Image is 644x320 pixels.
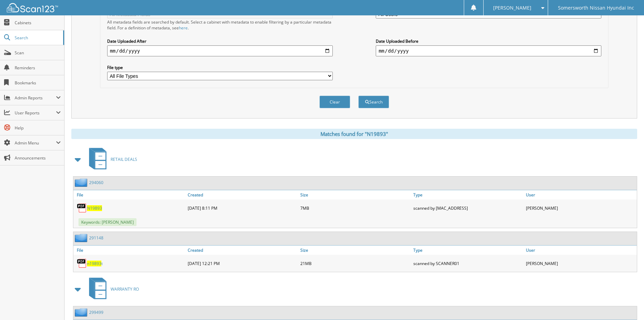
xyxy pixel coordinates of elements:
span: WARRANTY RO [111,286,139,292]
span: Admin Menu [15,140,56,146]
a: N19893 [87,205,102,211]
div: scanned by [MAC_ADDRESS] [412,201,524,215]
a: Type [412,246,524,255]
img: PDF.png [77,203,87,213]
span: Help [15,125,61,131]
img: folder2.png [75,178,89,187]
img: PDF.png [77,258,87,268]
button: Clear [319,96,350,108]
div: [DATE] 12:21 PM [186,256,299,270]
a: 294060 [89,180,103,185]
span: n19893 [87,261,101,266]
span: Bookmarks [15,80,61,86]
span: User Reports [15,110,56,116]
div: scanned by SCANNER01 [412,256,524,270]
a: File [73,246,186,255]
img: folder2.png [75,234,89,242]
input: start [107,45,333,56]
div: Matches found for "N19893" [71,129,637,139]
button: Search [358,96,389,108]
a: n19893t [87,261,103,266]
div: All metadata fields are searched by default. Select a cabinet with metadata to enable filtering b... [107,19,333,31]
img: folder2.png [75,308,89,317]
img: scan123-logo-white.svg [7,3,58,12]
a: WARRANTY RO [85,276,139,303]
span: Admin Reports [15,95,56,101]
span: Reminders [15,65,61,71]
label: Date Uploaded Before [376,38,601,44]
a: Created [186,246,299,255]
span: RETAIL DEALS [111,156,137,162]
div: [PERSON_NAME] [524,256,637,270]
input: end [376,45,601,56]
a: Type [412,190,524,199]
div: [PERSON_NAME] [524,201,637,215]
a: Created [186,190,299,199]
a: 299499 [89,309,103,315]
label: Date Uploaded After [107,38,333,44]
span: Search [15,35,60,41]
span: Keywords: [PERSON_NAME] [78,218,137,226]
a: User [524,190,637,199]
a: User [524,246,637,255]
div: [DATE] 8:11 PM [186,201,299,215]
span: Scan [15,50,61,56]
a: Size [299,190,411,199]
span: Cabinets [15,20,61,26]
div: 7MB [299,201,411,215]
a: File [73,190,186,199]
a: here [179,25,188,31]
iframe: Chat Widget [610,287,644,320]
a: 291148 [89,235,103,241]
span: Somersworth Nissan Hyundai Inc [558,6,634,10]
label: File type [107,65,333,70]
a: RETAIL DEALS [85,146,137,173]
span: Announcements [15,155,61,161]
a: Size [299,246,411,255]
span: [PERSON_NAME] [493,6,531,10]
div: 21MB [299,256,411,270]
